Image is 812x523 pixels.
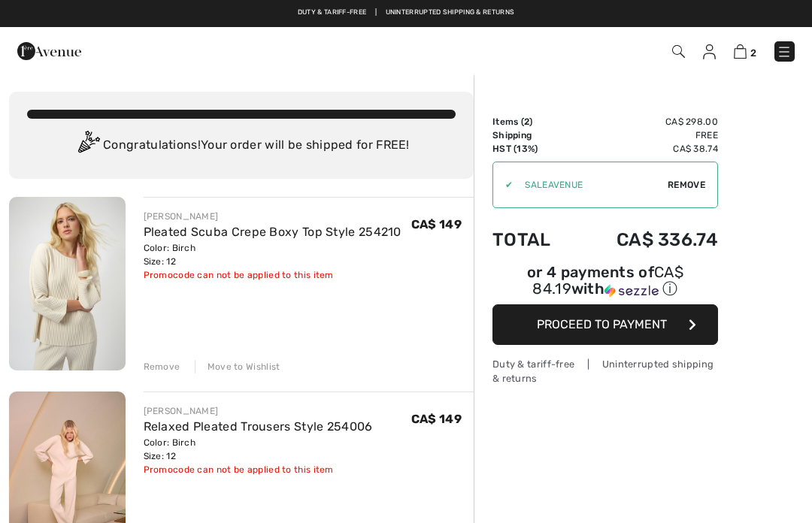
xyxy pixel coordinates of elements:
[73,131,103,161] img: Congratulation2.svg
[411,412,462,426] span: CA$ 149
[574,115,718,128] td: CA$ 298.00
[492,128,574,142] td: Shipping
[144,436,373,463] div: Color: Birch Size: 12
[195,360,280,373] div: Move to Wishlist
[513,162,668,207] input: Promo code
[750,47,756,59] span: 2
[777,44,792,59] img: Menu
[604,284,659,298] img: Sezzle
[492,357,718,385] div: Duty & tariff-free | Uninterrupted shipping & returns
[574,214,718,265] td: CA$ 336.74
[574,128,718,142] td: Free
[144,463,373,476] div: Promocode can not be applied to this item
[734,42,756,60] a: 2
[144,241,401,268] div: Color: Birch Size: 12
[411,217,462,231] span: CA$ 149
[703,44,716,59] img: My Info
[532,263,683,298] span: CA$ 84.19
[734,44,747,59] img: Shopping Bag
[492,142,574,156] td: HST (13%)
[492,115,574,128] td: Items ( )
[524,116,529,127] span: 2
[144,404,373,418] div: [PERSON_NAME]
[537,317,667,331] span: Proceed to Payment
[492,265,718,299] div: or 4 payments of with
[672,45,685,58] img: Search
[144,225,401,239] a: Pleated Scuba Crepe Boxy Top Style 254210
[9,197,126,370] img: Pleated Scuba Crepe Boxy Top Style 254210
[668,178,705,192] span: Remove
[493,178,513,192] div: ✔
[144,210,401,223] div: [PERSON_NAME]
[144,360,180,373] div: Remove
[492,265,718,304] div: or 4 payments ofCA$ 84.19withSezzle Click to learn more about Sezzle
[574,142,718,156] td: CA$ 38.74
[144,419,373,434] a: Relaxed Pleated Trousers Style 254006
[144,268,401,282] div: Promocode can not be applied to this item
[27,131,456,161] div: Congratulations! Your order will be shipped for FREE!
[17,36,81,66] img: 1ère Avenue
[492,214,574,265] td: Total
[492,304,718,345] button: Proceed to Payment
[17,43,81,57] a: 1ère Avenue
